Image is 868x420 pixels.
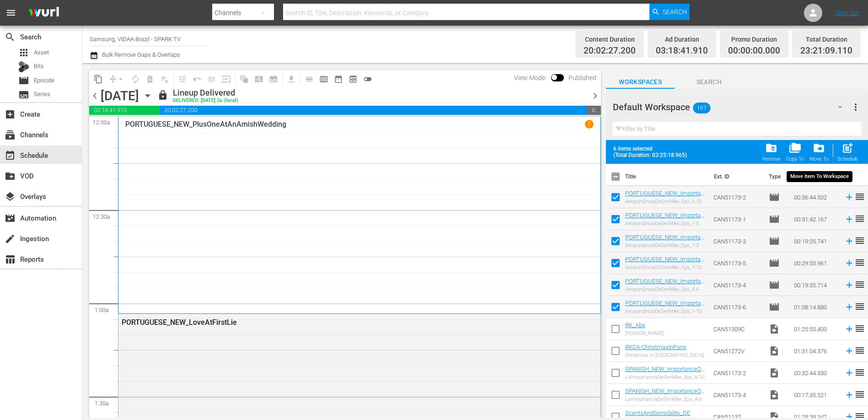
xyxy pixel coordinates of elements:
td: CAN51173-3 [710,230,765,252]
th: Title [625,164,708,189]
div: Bits [18,61,29,72]
span: Bits [34,62,44,71]
td: CAN51173-2 [710,186,765,208]
span: Select an event to delete [143,72,157,86]
span: Episode [769,302,780,312]
span: preview_outlined [348,75,358,84]
span: Create Search Block [252,72,266,86]
span: Clear Lineup [157,72,172,86]
span: post_add [841,142,854,154]
span: folder_copy [789,142,801,154]
div: AimportânciaDeSerMike_Eps_4-6 [625,286,706,292]
a: RKCA-ChristmasInParis [625,344,686,350]
div: AimportânciaDeSerMike_Eps_6-10 [625,199,706,205]
span: Month Calendar View [331,72,346,86]
a: Sign Out [836,9,859,16]
span: Channels [5,129,16,140]
div: Content Duration [584,33,636,46]
a: PORTUGUESE_NEW_ImportanceOfBeingMike_Eps_1-3 [625,234,704,248]
a: PORTUGUESE_NEW_ImportanceOfBeingMike_Eps_1-10 [625,300,704,313]
span: Download as CSV [281,70,299,88]
span: 167 [693,98,711,118]
td: 00:32:44.330 [790,362,841,384]
span: reorder [854,389,865,400]
div: AimportânciaDeSerMike_Eps_1-5 [625,221,706,226]
div: PORTUGUESE_NEW_LoveAtFirstLie [122,318,547,327]
span: lock [157,90,168,101]
svg: Add to Schedule [844,346,854,356]
span: Refresh All Search Blocks [234,70,252,88]
td: 00:31:42.167 [790,208,841,230]
svg: Add to Schedule [844,390,854,400]
div: AimportânciaDeSerMike_Eps_7-10 [625,264,706,270]
td: CAN51173-4 [710,274,765,296]
span: reorder [854,323,865,334]
span: Bulk Remove Gaps & Overlaps [101,51,180,58]
span: Episode [769,236,780,247]
span: Episode [34,76,54,85]
td: CAN51173-1 [710,208,765,230]
button: more_vert [850,96,861,118]
span: Video [769,389,780,400]
button: Search [649,4,690,20]
td: 00:17:35.521 [790,384,841,406]
button: Copy To [783,139,807,165]
td: CAN51173-6 [710,296,765,318]
button: Move To [807,139,831,165]
span: Episode [769,280,780,291]
span: chevron_left [89,90,101,102]
div: LaImportanciaDeSerMike_Eps_6-10 [625,374,706,380]
svg: Add to Schedule [844,368,854,378]
span: Create Series Block [266,72,281,86]
span: Customize Events [172,70,190,88]
div: Move To [809,156,829,162]
svg: Add to Schedule [844,236,854,246]
span: Published [564,74,601,81]
span: View Backup [346,72,360,86]
th: Ext. ID [708,164,763,189]
span: drive_file_move [813,142,825,154]
span: menu [5,7,16,18]
span: Video [769,367,780,378]
span: Series [18,89,29,100]
span: 03:18:41.910 [656,46,708,56]
span: 03:18:41.910 [89,106,160,115]
td: CAN51173-5 [710,252,765,274]
div: Promo Duration [728,33,780,46]
span: 00:00:00.000 [728,46,780,56]
span: 00:38:50.890 [587,106,601,115]
div: DELIVERED: [DATE] 2a (local) [173,98,238,104]
span: 6 items selected [613,145,691,152]
span: Video [769,345,780,356]
a: RK_Abe [625,322,645,328]
span: Series [34,90,50,99]
span: Schedule [5,150,16,161]
a: PORTUGUESE_NEW_ImportanceOfBeingMike_Eps_7-10_Update [625,256,704,276]
span: 20:02:27.200 [584,46,636,56]
span: Loop Content [128,72,143,86]
span: Video [769,323,780,334]
td: CAN51173-2 [710,362,765,384]
span: Search [5,32,16,43]
span: content_copy [94,75,103,84]
a: SPANISH_NEW_ImportanceOfBeingMike_Eps_4-6 [625,388,705,401]
button: Remove [760,139,783,165]
a: PORTUGUESE_NEW_ImportanceOfBeingMike_Eps_4-6_Update [625,278,704,298]
span: Remove Item From Workspace [760,139,783,165]
div: Ad Duration [656,33,708,46]
span: Ingestion [5,233,16,244]
div: Lineup Delivered [173,88,238,98]
div: [PERSON_NAME] [625,330,664,336]
td: 01:25:55.400 [790,318,841,340]
span: 24 hours Lineup View is OFF [360,72,375,86]
span: Search [663,4,687,20]
svg: Add to Schedule [844,258,854,268]
span: Week Calendar View [316,72,331,86]
div: AimportânciaDeSerMike_Eps_1-10 [625,308,706,314]
span: 23:21:09.110 [800,46,852,56]
span: View Mode: [509,74,551,81]
span: chevron_right [589,90,601,102]
div: LaImportanciaDeSerMike_Eps_4-6 [625,396,706,402]
svg: Add to Schedule [844,302,854,312]
p: 1 [588,121,591,127]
